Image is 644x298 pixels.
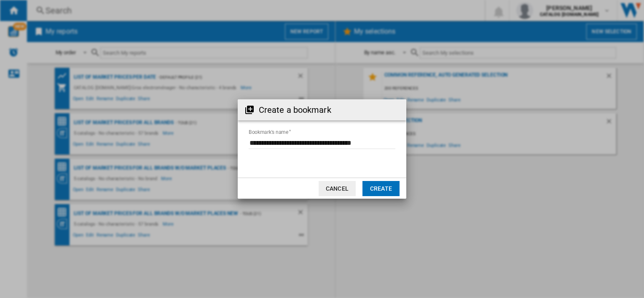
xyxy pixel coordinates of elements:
[319,181,356,196] button: Cancel
[389,105,400,115] md-icon: Close dialog
[259,104,331,116] h2: Create a bookmark
[362,181,400,196] button: Create
[386,101,403,118] button: Close dialog
[238,99,406,199] md-dialog: Create a ...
